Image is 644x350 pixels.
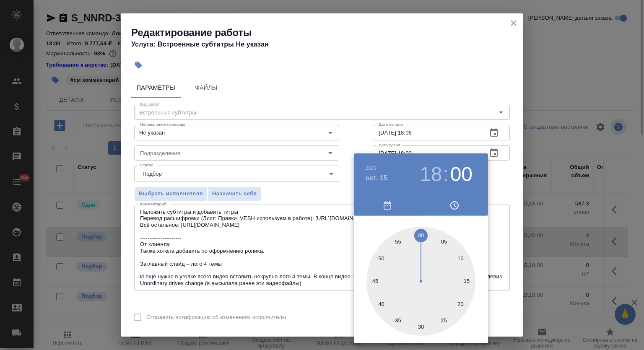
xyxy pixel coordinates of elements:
[366,173,387,183] button: окт. 15
[450,163,473,186] button: 00
[420,163,442,186] button: 18
[366,166,376,171] button: 2025
[443,163,448,186] h3: :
